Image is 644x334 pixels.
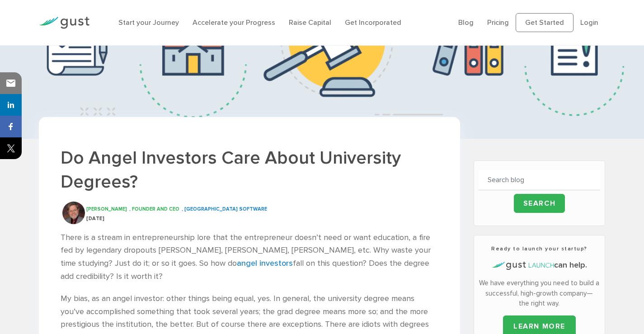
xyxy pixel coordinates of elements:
input: Search blog [479,170,600,190]
a: Accelerate your Progress [193,18,275,27]
span: , Founder and CEO [129,206,179,212]
span: [DATE] [86,216,104,221]
img: Gust Logo [39,17,89,29]
p: There is a stream in entrepreneurship lore that the entrepreneur doesn’t need or want education, ... [61,231,438,283]
span: , [GEOGRAPHIC_DATA] Software [182,206,267,212]
a: Start your Journey [118,18,179,27]
a: Get Started [516,13,573,32]
a: angel investors [237,259,293,268]
a: Get Incorporated [345,18,401,27]
h1: Do Angel Investors Care About University Degrees? [61,146,438,194]
span: [PERSON_NAME] [86,206,127,212]
img: Tim Berry [62,202,85,224]
a: Raise Capital [289,18,331,27]
input: Search [514,194,565,213]
h3: Ready to launch your startup? [479,245,600,253]
h4: can help. [479,259,600,271]
a: Login [580,18,598,27]
a: Pricing [487,18,509,27]
p: We have everything you need to build a successful, high-growth company—the right way. [479,278,600,309]
a: Blog [458,18,474,27]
